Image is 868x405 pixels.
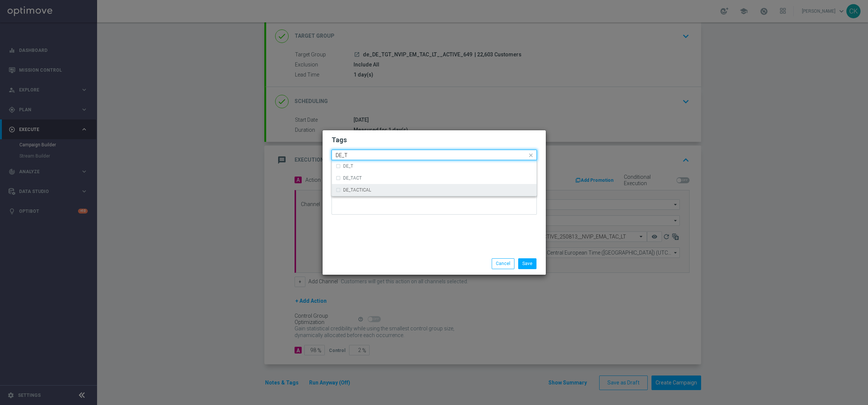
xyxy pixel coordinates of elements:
ng-dropdown-panel: Options list [332,160,537,196]
label: DE_TACTICAL [343,188,371,192]
div: DE_TACT [336,172,533,184]
label: DE_T [343,164,353,168]
label: DE_TACT [343,176,362,180]
h2: Tags [332,135,537,144]
div: DE_TACTICAL [336,184,533,196]
div: DE_T [336,160,533,172]
button: Save [518,258,536,269]
button: Cancel [492,258,514,269]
